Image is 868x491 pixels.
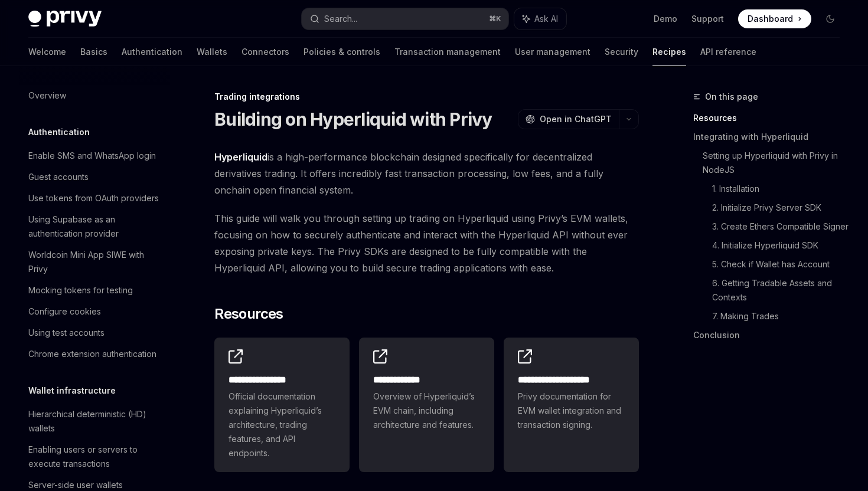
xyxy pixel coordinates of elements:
a: Using test accounts [19,322,170,343]
h1: Building on Hyperliquid with Privy [214,109,492,130]
a: 3. Create Ethers Compatible Signer [712,217,849,236]
a: Dashboard [738,9,811,28]
a: 7. Making Trades [712,307,849,326]
a: **** **** **** *****Privy documentation for EVM wallet integration and transaction signing. [504,338,639,472]
a: 6. Getting Tradable Assets and Contexts [712,274,849,307]
a: Hierarchical deterministic (HD) wallets [19,404,170,439]
span: Official documentation explaining Hyperliquid’s architecture, trading features, and API endpoints. [229,389,335,460]
a: Conclusion [693,326,849,345]
div: Using Supabase as an authentication provider [28,212,163,241]
div: Hierarchical deterministic (HD) wallets [28,407,163,436]
a: Guest accounts [19,166,170,188]
a: Resources [693,109,849,127]
a: API reference [700,38,756,66]
span: Ask AI [534,13,558,25]
h5: Authentication [28,125,90,139]
span: Dashboard [748,13,793,25]
a: Wallets [197,38,227,66]
a: Using Supabase as an authentication provider [19,209,170,244]
img: dark logo [28,11,102,27]
a: Integrating with Hyperliquid [693,127,849,146]
span: Privy documentation for EVM wallet integration and transaction signing. [518,389,625,432]
div: Worldcoin Mini App SIWE with Privy [28,248,163,276]
span: On this page [705,90,758,104]
a: Basics [80,38,107,66]
a: Hyperliquid [214,151,267,163]
a: Transaction management [394,38,501,66]
a: Recipes [652,38,686,66]
a: User management [515,38,590,66]
a: Configure cookies [19,301,170,322]
div: Chrome extension authentication [28,347,156,361]
button: Ask AI [514,8,566,30]
a: Policies & controls [304,38,380,66]
div: Search... [324,12,357,26]
a: Setting up Hyperliquid with Privy in NodeJS [703,146,849,179]
a: Welcome [28,38,66,66]
a: Support [691,13,724,25]
div: Enable SMS and WhatsApp login [28,149,156,163]
a: 2. Initialize Privy Server SDK [712,198,849,217]
a: Worldcoin Mini App SIWE with Privy [19,244,170,280]
div: Use tokens from OAuth providers [28,191,159,205]
span: is a high-performance blockchain designed specifically for decentralized derivatives trading. It ... [214,149,639,198]
a: Mocking tokens for testing [19,280,170,301]
div: Configure cookies [28,305,101,319]
div: Guest accounts [28,170,89,184]
button: Toggle dark mode [821,9,840,28]
a: **** **** **** *Official documentation explaining Hyperliquid’s architecture, trading features, a... [214,338,350,472]
a: 4. Initialize Hyperliquid SDK [712,236,849,255]
a: Overview [19,85,170,106]
span: This guide will walk you through setting up trading on Hyperliquid using Privy’s EVM wallets, foc... [214,210,639,276]
a: 5. Check if Wallet has Account [712,255,849,274]
div: Enabling users or servers to execute transactions [28,443,163,471]
div: Trading integrations [214,91,639,103]
a: Authentication [122,38,182,66]
a: 1. Installation [712,179,849,198]
div: Mocking tokens for testing [28,283,133,297]
button: Open in ChatGPT [518,109,619,129]
a: Enable SMS and WhatsApp login [19,145,170,166]
a: Use tokens from OAuth providers [19,188,170,209]
span: ⌘ K [489,14,501,24]
a: Demo [654,13,677,25]
span: Open in ChatGPT [540,113,612,125]
h5: Wallet infrastructure [28,384,116,398]
span: Overview of Hyperliquid’s EVM chain, including architecture and features. [373,389,480,432]
a: **** **** ***Overview of Hyperliquid’s EVM chain, including architecture and features. [359,338,494,472]
button: Search...⌘K [302,8,508,30]
a: Security [605,38,638,66]
div: Using test accounts [28,326,105,340]
a: Enabling users or servers to execute transactions [19,439,170,474]
a: Connectors [242,38,289,66]
span: Resources [214,305,283,323]
a: Chrome extension authentication [19,343,170,365]
div: Overview [28,89,66,103]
